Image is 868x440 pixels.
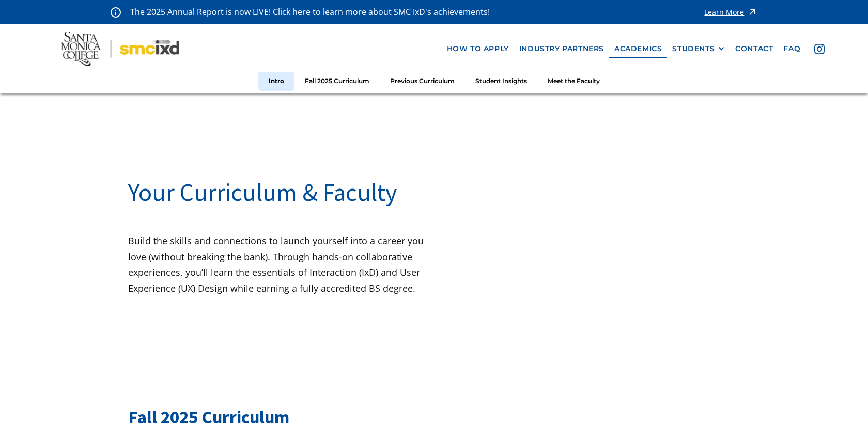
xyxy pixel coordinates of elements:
[672,44,725,53] div: STUDENTS
[778,39,805,58] a: faq
[442,39,514,58] a: how to apply
[537,72,610,91] a: Meet the Faculty
[704,9,744,16] div: Learn More
[128,405,740,430] h2: Fall 2025 Curriculum
[704,5,757,19] a: Learn More
[61,32,179,66] img: Santa Monica College - SMC IxD logo
[672,44,715,53] div: STUDENTS
[747,5,757,19] img: icon - arrow - alert
[609,39,667,58] a: Academics
[111,7,121,18] img: icon - information - alert
[814,44,825,54] img: icon - instagram
[730,39,778,58] a: contact
[295,72,380,91] a: Fall 2025 Curriculum
[380,72,465,91] a: Previous Curriculum
[514,39,609,58] a: industry partners
[128,233,435,296] p: Build the skills and connections to launch yourself into a career you love (without breaking the ...
[128,177,397,208] span: Your Curriculum & Faculty
[130,5,491,19] p: The 2025 Annual Report is now LIVE! Click here to learn more about SMC IxD's achievements!
[465,72,537,91] a: Student Insights
[258,72,295,91] a: Intro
